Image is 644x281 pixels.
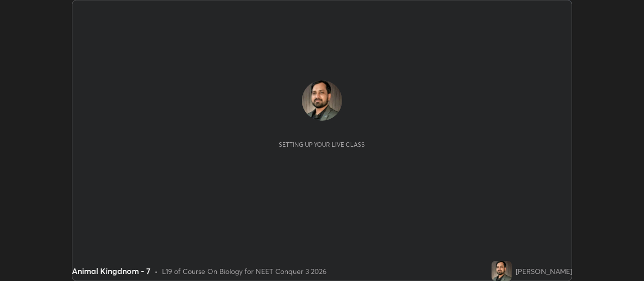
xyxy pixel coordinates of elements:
[154,266,158,276] div: •
[279,141,365,148] div: Setting up your live class
[302,80,342,121] img: c6f1f51b65ab405e8839512a486be057.jpg
[492,261,512,281] img: c6f1f51b65ab405e8839512a486be057.jpg
[162,266,327,276] div: L19 of Course On Biology for NEET Conquer 3 2026
[516,266,572,276] div: [PERSON_NAME]
[72,265,150,277] div: Animal Kingdnom - 7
